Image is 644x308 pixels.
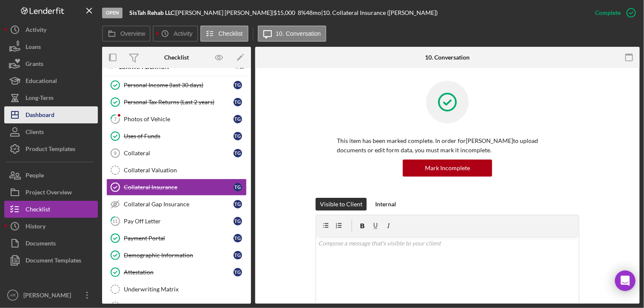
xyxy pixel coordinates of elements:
[4,252,98,269] button: Document Templates
[106,213,247,230] a: 11Pay Off Lettertg
[219,30,243,37] label: Checklist
[258,26,327,42] button: 10. Conversation
[124,201,234,208] div: Collateral Gap Insurance
[274,9,295,16] span: $15,000
[129,9,174,16] b: SisTah Rehab LLC
[106,77,247,94] a: Personal Income (last 30 days)tg
[102,8,123,18] div: Open
[124,218,234,225] div: Pay Off Letter
[4,72,98,89] button: Educational
[21,287,77,306] div: [PERSON_NAME]
[4,201,98,218] button: Checklist
[615,271,635,291] div: Open Intercom Messenger
[106,247,247,264] a: Demographic Informationtg
[124,116,234,123] div: Photos of Vehicle
[337,136,558,155] p: This item has been marked complete. In order for [PERSON_NAME] to upload documents or edit form d...
[26,72,57,91] div: Educational
[4,123,98,140] button: Clients
[106,94,247,111] a: Personal Tax Returns (Last 2 years)tg
[26,184,72,203] div: Project Overview
[595,4,621,21] div: Complete
[114,151,117,156] tspan: 9
[124,286,246,293] div: Underwriting Matrix
[124,235,234,242] div: Payment Portal
[26,218,46,237] div: History
[124,99,234,106] div: Personal Tax Returns (Last 2 years)
[114,116,117,122] tspan: 7
[200,26,248,42] button: Checklist
[375,198,396,211] div: Internal
[276,30,321,37] label: 10. Conversation
[298,9,306,16] div: 8 %
[176,9,274,16] div: [PERSON_NAME] [PERSON_NAME] |
[4,21,98,38] button: Activity
[320,198,362,211] div: Visible to Client
[26,123,44,143] div: Clients
[106,179,247,196] a: Collateral Insurancetg
[106,128,247,145] a: Uses of Fundstg
[587,4,640,21] button: Complete
[234,200,242,208] div: t g
[124,184,234,191] div: Collateral Insurance
[124,82,234,88] div: Personal Income (last 30 days)
[4,140,98,157] button: Product Templates
[106,162,247,179] a: Collateral Valuation
[403,160,492,177] button: Mark Incomplete
[4,218,98,235] button: History
[120,30,145,37] label: Overview
[234,217,242,225] div: t g
[113,218,118,224] tspan: 11
[234,251,242,260] div: t g
[371,198,400,211] button: Internal
[234,115,242,123] div: t g
[106,196,247,213] a: Collateral Gap Insurancetg
[106,264,247,281] a: Attestationtg
[4,89,98,106] button: Long-Term
[425,54,470,61] div: 10. Conversation
[4,235,98,252] button: Documents
[124,150,234,157] div: Collateral
[26,38,41,57] div: Loans
[102,26,151,42] button: Overview
[4,287,98,304] button: AR[PERSON_NAME]
[316,198,367,211] button: Visible to Client
[234,183,242,191] div: t g
[124,252,234,259] div: Demographic Information
[26,201,50,220] div: Checklist
[124,269,234,276] div: Attestation
[26,106,54,125] div: Dashboard
[106,111,247,128] a: 7Photos of Vehicletg
[4,167,98,184] a: People
[4,38,98,55] a: Loans
[124,133,234,140] div: Uses of Funds
[106,281,247,298] a: Underwriting Matrix
[425,160,470,177] div: Mark Incomplete
[234,132,242,140] div: t g
[4,55,98,72] button: Grants
[306,9,321,16] div: 48 mo
[234,149,242,157] div: t g
[26,89,54,108] div: Long-Term
[106,230,247,247] a: Payment Portaltg
[129,9,176,16] div: |
[4,106,98,123] button: Dashboard
[26,235,56,254] div: Documents
[124,167,246,174] div: Collateral Valuation
[234,234,242,242] div: t g
[26,167,44,186] div: People
[174,30,192,37] label: Activity
[234,98,242,106] div: t g
[26,140,75,160] div: Product Templates
[4,184,98,201] a: Project Overview
[234,268,242,277] div: t g
[10,293,15,298] text: AR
